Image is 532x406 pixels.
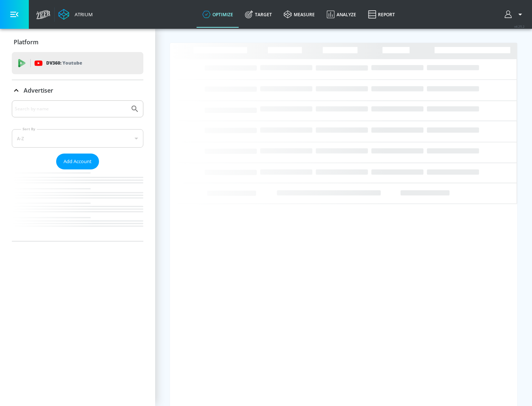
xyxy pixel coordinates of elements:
[197,1,239,28] a: optimize
[362,1,401,28] a: Report
[62,59,82,67] p: Youtube
[46,59,82,67] p: DV360:
[24,86,53,94] p: Advertiser
[12,32,143,52] div: Platform
[56,154,99,169] button: Add Account
[15,104,127,114] input: Search by name
[64,157,92,166] span: Add Account
[321,1,362,28] a: Analyze
[14,38,38,46] p: Platform
[12,129,143,148] div: A-Z
[12,169,143,241] nav: list of Advertiser
[239,1,278,28] a: Target
[21,127,37,131] label: Sort By
[12,52,143,74] div: DV360: Youtube
[72,11,93,18] div: Atrium
[58,9,93,20] a: Atrium
[514,24,525,28] span: v 4.25.2
[12,80,143,101] div: Advertiser
[278,1,321,28] a: measure
[12,100,143,241] div: Advertiser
